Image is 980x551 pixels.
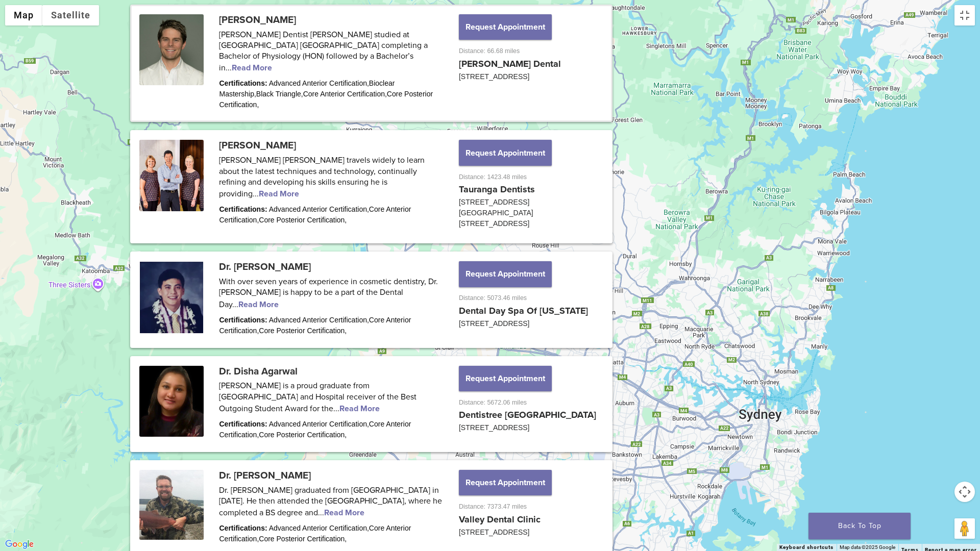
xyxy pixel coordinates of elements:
[808,513,911,539] a: Back To Top
[459,261,552,287] button: Request Appointment
[459,366,552,391] button: Request Appointment
[459,14,552,40] button: Request Appointment
[459,140,552,165] button: Request Appointment
[459,470,552,495] button: Request Appointment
